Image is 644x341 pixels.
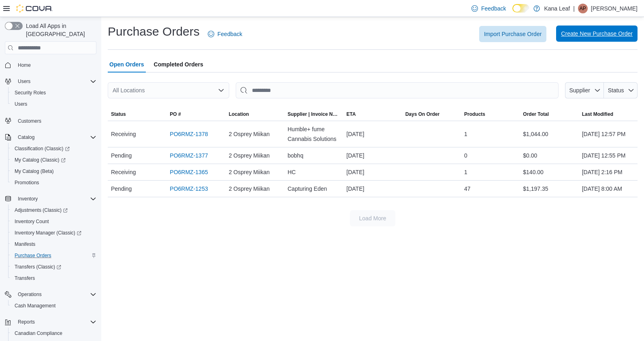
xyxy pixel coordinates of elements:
[11,262,64,272] a: Transfers (Classic)
[154,56,203,72] span: Completed Orders
[578,4,588,13] div: Avery Pitawanakwat
[111,129,136,139] span: Receiving
[15,115,96,126] span: Customers
[11,273,38,283] a: Transfers
[11,155,96,165] span: My Catalog (Classic)
[580,4,586,13] span: AP
[2,193,100,205] button: Inventory
[11,262,96,272] span: Transfers (Classic)
[288,111,340,117] span: Supplier | Invoice Number
[565,82,604,98] button: Supplier
[569,87,590,94] span: Supplier
[15,330,62,337] span: Canadian Compliance
[359,214,386,222] span: Load More
[343,164,402,180] div: [DATE]
[579,126,638,142] div: [DATE] 12:57 PM
[11,328,66,338] a: Canadian Compliance
[15,275,35,281] span: Transfers
[284,181,343,197] div: Capturing Eden
[15,252,51,259] span: Purchase Orders
[170,167,208,177] a: PO6RMZ-1365
[461,108,520,121] button: Products
[11,301,59,311] a: Cash Management
[15,303,55,309] span: Cash Management
[15,168,54,175] span: My Catalog (Beta)
[229,111,249,117] div: Location
[346,111,356,117] span: ETA
[15,90,46,96] span: Security Roles
[2,289,100,300] button: Operations
[15,132,96,142] span: Catalog
[8,216,100,227] button: Inventory Count
[464,129,467,139] span: 1
[11,88,49,98] a: Security Roles
[15,77,34,86] button: Users
[166,108,225,121] button: PO #
[11,251,55,260] a: Purchase Orders
[591,4,638,13] p: [PERSON_NAME]
[8,273,100,284] button: Transfers
[111,167,136,177] span: Receiving
[343,108,402,121] button: ETA
[8,143,100,154] a: Classification (Classic)
[481,4,506,13] span: Feedback
[109,56,144,72] span: Open Orders
[402,108,461,121] button: Days On Order
[15,317,96,327] span: Reports
[15,317,38,327] button: Reports
[350,210,395,226] button: Load More
[8,227,100,239] a: Inventory Manager (Classic)
[236,82,559,98] input: This is a search bar. After typing your query, hit enter to filter the results lower in the page.
[2,115,100,126] button: Customers
[111,184,132,194] span: Pending
[15,241,35,247] span: Manifests
[11,328,96,338] span: Canadian Compliance
[11,178,96,188] span: Promotions
[8,166,100,177] button: My Catalog (Beta)
[15,194,41,204] button: Inventory
[284,108,343,121] button: Supplier | Invoice Number
[229,184,270,194] span: 2 Osprey Miikan
[520,164,578,180] div: $140.00
[15,60,96,70] span: Home
[2,316,100,328] button: Reports
[18,196,38,202] span: Inventory
[561,30,633,38] span: Create New Purchase Order
[8,261,100,273] a: Transfers (Classic)
[170,111,181,117] span: PO #
[11,99,96,109] span: Users
[18,319,35,325] span: Reports
[11,99,30,109] a: Users
[226,108,284,121] button: Location
[8,177,100,188] button: Promotions
[11,217,96,226] span: Inventory Count
[573,4,575,13] p: |
[229,151,270,160] span: 2 Osprey Miikan
[579,108,638,121] button: Last Modified
[8,300,100,311] button: Cash Management
[8,328,100,339] button: Canadian Compliance
[11,166,57,176] a: My Catalog (Beta)
[579,147,638,164] div: [DATE] 12:55 PM
[16,4,53,13] img: Cova
[15,264,61,270] span: Transfers (Classic)
[8,87,100,98] button: Security Roles
[15,290,96,299] span: Operations
[464,167,467,177] span: 1
[15,218,49,225] span: Inventory Count
[15,290,45,299] button: Operations
[11,301,96,311] span: Cash Management
[8,239,100,250] button: Manifests
[604,82,638,98] button: Status
[2,76,100,87] button: Users
[11,155,69,165] a: My Catalog (Classic)
[170,184,208,194] a: PO6RMZ-1253
[218,87,224,94] button: Open list of options
[8,154,100,166] a: My Catalog (Classic)
[11,217,52,226] a: Inventory Count
[205,26,245,42] a: Feedback
[608,87,624,94] span: Status
[284,121,343,147] div: Humble+ fume Cannabis Solutions
[11,239,96,249] span: Manifests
